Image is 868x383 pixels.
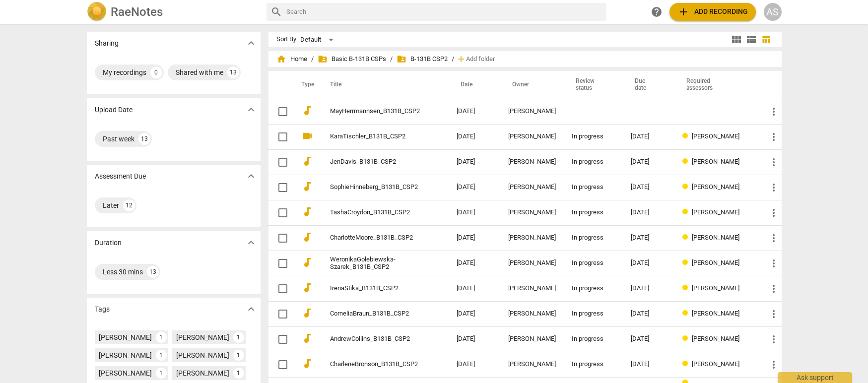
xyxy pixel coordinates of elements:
[95,238,122,248] p: Duration
[449,225,500,251] td: [DATE]
[449,251,500,276] td: [DATE]
[449,71,500,99] th: Date
[508,184,556,191] div: [PERSON_NAME]
[682,360,692,368] span: Review status: in progress
[674,71,760,99] th: Required assessors
[564,71,623,99] th: Review status
[330,108,421,115] a: MayHerrmannsen_B131B_CSP2
[731,34,742,46] span: view_module
[456,54,466,64] span: add
[572,335,615,343] div: In progress
[572,158,615,166] div: In progress
[631,361,667,368] div: [DATE]
[244,235,259,250] button: Show more
[318,54,386,64] span: Basic B-131B CSPs
[330,158,421,166] a: JenDavis_B131B_CSP2
[466,56,495,63] span: Add folder
[330,310,421,318] a: CorneliaBraun_B131B_CSP2
[233,332,244,343] div: 1
[508,285,556,292] div: [PERSON_NAME]
[572,285,615,292] div: In progress
[276,54,307,64] span: Home
[390,56,393,63] span: /
[682,310,692,317] span: Review status: in progress
[330,256,421,271] a: WeronikaGolebiewska-Szarek_B131B_CSP2
[244,302,259,317] button: Show more
[692,284,739,292] span: [PERSON_NAME]
[330,234,421,242] a: CharlotteMoore_B131B_CSP2
[768,232,780,244] span: more_vert
[572,209,615,216] div: In progress
[330,184,421,191] a: SophieHinneberg_B131B_CSP2
[761,35,771,44] span: table_chart
[301,105,313,117] span: audiotrack
[631,259,667,267] div: [DATE]
[631,234,667,242] div: [DATE]
[682,284,692,292] span: Review status: in progress
[397,54,448,64] span: B-131B CSP2
[397,54,406,64] span: folder_shared
[286,4,602,20] input: Search
[301,181,313,192] span: audiotrack
[147,266,159,278] div: 13
[244,36,259,51] button: Show more
[245,37,257,49] span: expand_more
[123,199,135,211] div: 12
[449,352,500,377] td: [DATE]
[244,169,259,184] button: Show more
[768,182,780,193] span: more_vert
[176,332,229,342] div: [PERSON_NAME]
[330,335,421,343] a: AndrewCollins_B131B_CSP2
[103,67,146,77] div: My recordings
[95,171,146,182] p: Assessment Due
[301,155,313,167] span: audiotrack
[245,303,257,315] span: expand_more
[245,104,257,116] span: expand_more
[508,158,556,166] div: [PERSON_NAME]
[631,310,667,318] div: [DATE]
[95,105,133,115] p: Upload Date
[301,256,313,268] span: audiotrack
[276,54,286,64] span: home
[449,276,500,301] td: [DATE]
[449,149,500,175] td: [DATE]
[631,133,667,140] div: [DATE]
[623,71,674,99] th: Due date
[301,231,313,243] span: audiotrack
[692,310,739,317] span: [PERSON_NAME]
[95,304,110,315] p: Tags
[318,71,449,99] th: Title
[449,99,500,124] td: [DATE]
[682,158,692,165] span: Review status: in progress
[572,184,615,191] div: In progress
[508,209,556,216] div: [PERSON_NAME]
[572,361,615,368] div: In progress
[301,130,313,142] span: videocam
[508,310,556,318] div: [PERSON_NAME]
[150,66,162,78] div: 0
[449,175,500,200] td: [DATE]
[111,5,163,19] h2: RaeNotes
[677,6,689,18] span: add
[631,335,667,343] div: [DATE]
[682,335,692,342] span: Review status: in progress
[449,124,500,149] td: [DATE]
[669,3,756,21] button: Upload
[508,234,556,242] div: [PERSON_NAME]
[245,237,257,249] span: expand_more
[449,326,500,352] td: [DATE]
[768,207,780,219] span: more_vert
[244,102,259,117] button: Show more
[270,6,282,18] span: search
[99,368,152,378] div: [PERSON_NAME]
[330,209,421,216] a: TashaCroydon_B131B_CSP2
[682,132,692,140] span: Review status: in progress
[682,234,692,241] span: Review status: in progress
[631,158,667,166] div: [DATE]
[764,3,782,21] button: AS
[301,206,313,218] span: audiotrack
[318,54,328,64] span: folder_shared
[572,310,615,318] div: In progress
[156,332,167,343] div: 1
